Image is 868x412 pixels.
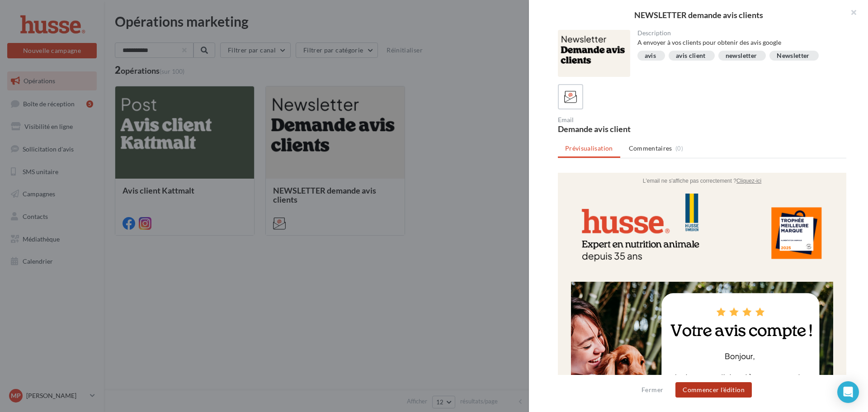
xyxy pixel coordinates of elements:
[837,381,859,403] div: Open Intercom Messenger
[645,52,656,59] div: avis
[726,52,757,59] div: newsletter
[179,5,203,11] a: Cliquez-ici
[543,11,854,19] div: NEWSLETTER demande avis clients
[13,109,275,355] img: avis.png
[675,382,752,398] button: Commencer l'édition
[13,21,275,100] img: banniere-newsletter-husse-mobile_1.png
[558,117,698,123] div: Email
[637,38,840,47] div: A envoyer à vos clients pour obtenir des avis google
[676,52,706,59] div: avis client
[85,5,179,11] span: L'email ne s'affiche pas correctement ?
[777,52,810,59] div: Newsletter
[629,144,672,153] span: Commentaires
[558,125,698,133] div: Demande avis client
[638,384,667,395] button: Fermer
[675,145,683,152] span: (0)
[637,30,840,36] div: Description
